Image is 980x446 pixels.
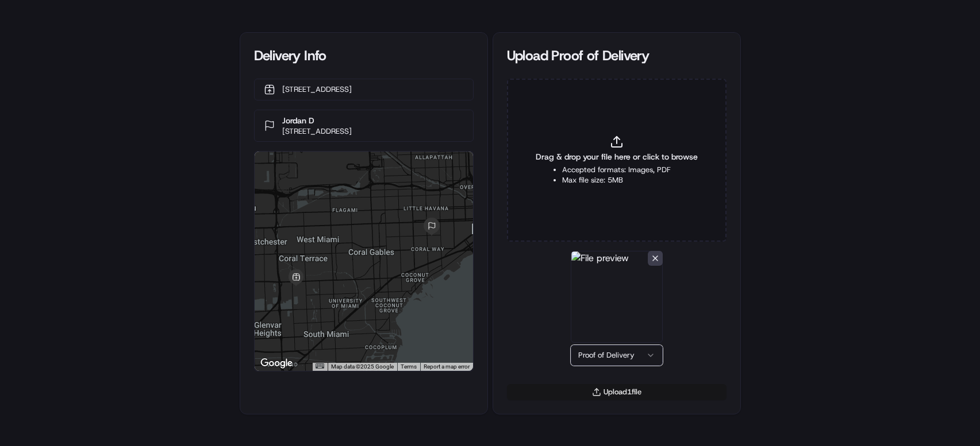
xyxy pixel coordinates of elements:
[258,356,295,371] a: Open this area in Google Maps (opens a new window)
[282,126,352,137] p: [STREET_ADDRESS]
[282,84,352,95] p: [STREET_ADDRESS]
[571,251,663,343] img: File preview
[254,46,474,65] div: Delivery Info
[282,115,352,126] p: Jordan D
[507,46,727,65] div: Upload Proof of Delivery
[562,175,671,185] li: Max file size: 5MB
[331,363,394,370] span: Map data ©2025 Google
[536,151,698,162] span: Drag & drop your file here or click to browse
[562,165,671,175] li: Accepted formats: Images, PDF
[507,384,727,400] button: Upload1file
[258,356,295,371] img: Google
[316,363,324,369] button: Keyboard shortcuts
[424,363,470,370] a: Report a map error
[401,363,417,370] a: Terms (opens in new tab)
